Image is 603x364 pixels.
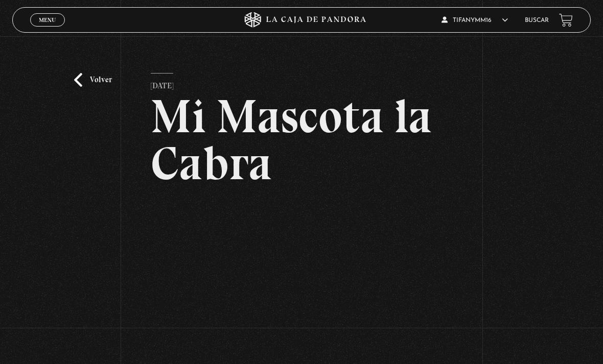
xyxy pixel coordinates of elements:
span: tifanymm16 [442,17,508,23]
a: Buscar [525,17,549,23]
a: Volver [74,73,112,87]
p: [DATE] [151,73,173,93]
span: Cerrar [36,26,60,33]
h2: Mi Mascota la Cabra [151,93,452,187]
span: Menu [39,17,56,23]
a: View your shopping cart [559,13,573,27]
